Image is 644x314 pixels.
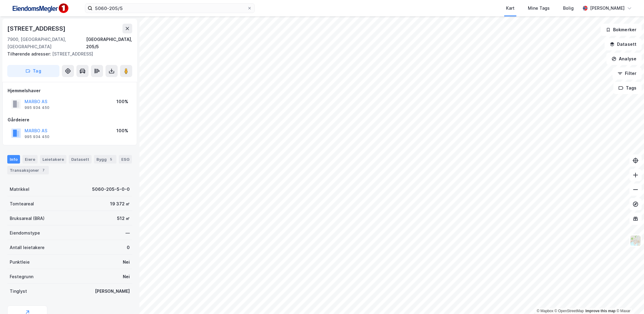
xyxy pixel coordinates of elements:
div: 512 ㎡ [117,215,130,222]
button: Tag [7,65,59,77]
div: 7900, [GEOGRAPHIC_DATA], [GEOGRAPHIC_DATA] [7,36,86,50]
img: Z [630,235,641,246]
div: Kart [506,5,515,12]
div: Datasett [69,155,92,164]
div: 100% [116,127,128,134]
div: Festegrunn [10,273,33,280]
span: Tilhørende adresser: [7,51,52,56]
a: Mapbox [537,309,553,313]
iframe: Chat Widget [614,285,644,314]
div: Bolig [563,5,574,12]
button: Tags [613,82,642,94]
div: 995 934 450 [25,134,49,139]
div: Mine Tags [528,5,550,12]
div: Nei [123,273,130,280]
div: Nei [123,258,130,266]
div: Tinglyst [10,288,27,295]
div: — [126,229,130,237]
button: Analyse [606,53,642,65]
div: Gårdeiere [8,116,132,123]
div: Leietakere [40,155,66,164]
div: [GEOGRAPHIC_DATA], 205/5 [86,36,132,50]
div: [STREET_ADDRESS] [7,50,127,58]
div: Bygg [94,155,116,164]
img: F4PB6Px+NJ5v8B7XTbfpPpyloAAAAASUVORK5CYII= [10,2,70,15]
a: OpenStreetMap [555,309,584,313]
div: Eiendomstype [10,229,40,237]
button: Datasett [605,38,642,50]
div: Antall leietakere [10,244,45,251]
div: 5 [108,156,114,162]
div: Matrikkel [10,186,29,193]
button: Bokmerker [601,24,642,36]
div: 0 [127,244,130,251]
div: Tomteareal [10,200,34,208]
div: Info [7,155,20,164]
div: Kontrollprogram for chat [614,285,644,314]
div: 7 [40,167,46,173]
div: 5060-205-5-0-0 [92,186,130,193]
input: Søk på adresse, matrikkel, gårdeiere, leietakere eller personer [92,4,247,13]
button: Filter [612,67,642,79]
a: Improve this map [585,309,615,313]
div: Punktleie [10,258,30,266]
div: 19 372 ㎡ [110,200,130,208]
div: 995 934 450 [25,105,49,110]
div: Bruksareal (BRA) [10,215,45,222]
div: Eiere [22,155,38,164]
div: [PERSON_NAME] [95,288,130,295]
div: Transaksjoner [7,166,49,174]
div: [PERSON_NAME] [590,5,625,12]
div: Hjemmelshaver [8,87,132,94]
div: [STREET_ADDRESS] [7,24,67,33]
div: ESG [119,155,132,164]
div: 100% [116,98,128,105]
